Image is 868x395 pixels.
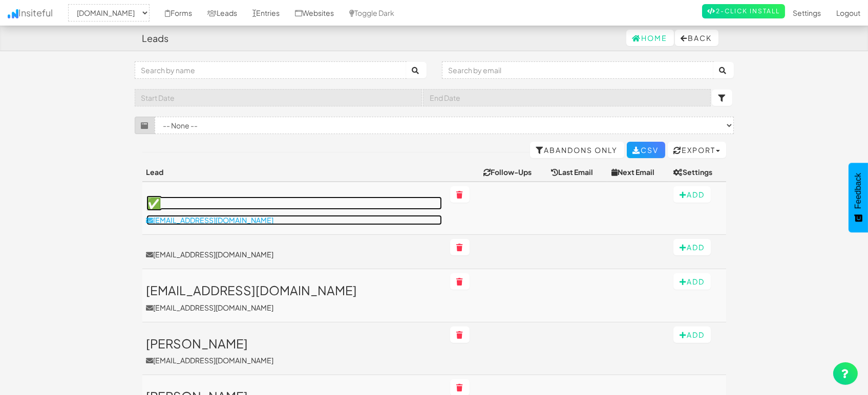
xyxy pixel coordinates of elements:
[849,163,868,232] button: Feedback - Show survey
[673,186,711,203] button: Add
[854,173,863,209] span: Feedback
[673,239,711,255] button: Add
[146,249,442,259] a: [EMAIL_ADDRESS][DOMAIN_NAME]
[442,61,714,79] input: Search by email
[673,326,711,343] button: Add
[675,30,718,46] button: Back
[135,61,407,79] input: Search by name
[135,89,422,106] input: Start Date
[668,142,726,158] button: Export
[146,337,442,350] h3: [PERSON_NAME]
[423,89,711,106] input: End Date
[146,283,442,312] a: [EMAIL_ADDRESS][DOMAIN_NAME][EMAIL_ADDRESS][DOMAIN_NAME]
[8,9,18,18] img: icon.png
[146,355,442,365] p: [EMAIL_ADDRESS][DOMAIN_NAME]
[607,163,669,182] th: Next Email
[530,142,624,158] a: Abandons Only
[146,302,442,313] p: [EMAIL_ADDRESS][DOMAIN_NAME]
[146,196,442,210] h3: ✅
[142,33,169,43] h4: Leads
[627,142,665,158] a: CSV
[702,4,785,18] a: 2-Click Install
[142,163,446,182] th: Lead
[146,215,442,225] p: [EMAIL_ADDRESS][DOMAIN_NAME]
[146,283,442,297] h3: [EMAIL_ADDRESS][DOMAIN_NAME]
[146,196,442,225] a: ✅[EMAIL_ADDRESS][DOMAIN_NAME]
[146,337,442,365] a: [PERSON_NAME][EMAIL_ADDRESS][DOMAIN_NAME]
[626,30,674,46] a: Home
[547,163,607,182] th: Last Email
[669,163,726,182] th: Settings
[673,273,711,290] button: Add
[479,163,547,182] th: Follow-Ups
